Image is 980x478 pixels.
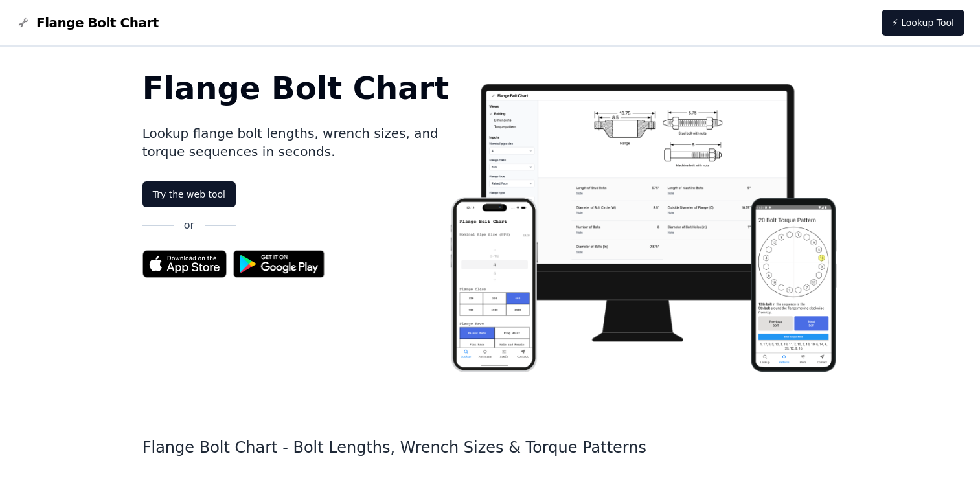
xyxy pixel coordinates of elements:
h1: Flange Bolt Chart [142,73,450,104]
a: Try the web tool [142,181,236,207]
p: or [184,218,194,233]
img: Flange bolt chart app screenshot [449,73,838,372]
p: Lookup flange bolt lengths, wrench sizes, and torque sequences in seconds. [142,124,450,161]
img: Get it on Google Play [227,244,332,284]
a: Flange Bolt Chart LogoFlange Bolt Chart [16,14,159,32]
img: Flange Bolt Chart Logo [16,15,31,30]
span: Flange Bolt Chart [36,14,159,32]
img: App Store badge for the Flange Bolt Chart app [142,250,227,278]
a: ⚡ Lookup Tool [882,10,964,36]
h1: Flange Bolt Chart - Bolt Lengths, Wrench Sizes & Torque Patterns [142,437,838,458]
